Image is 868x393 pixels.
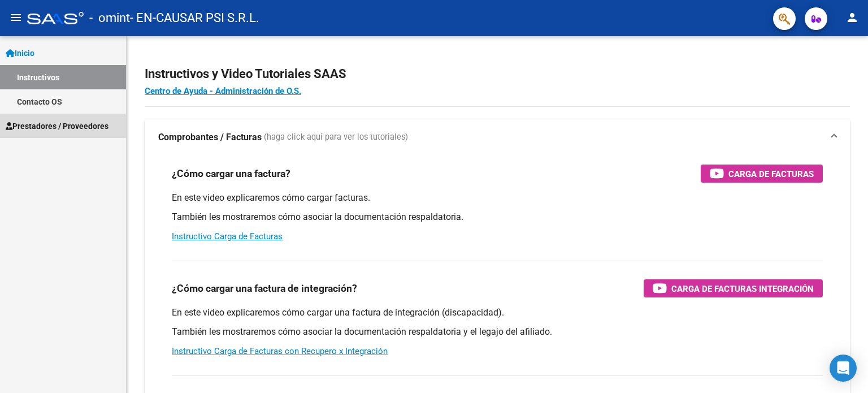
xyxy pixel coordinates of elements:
[701,165,823,183] button: Carga de Facturas
[6,47,34,59] span: Inicio
[172,192,823,204] p: En este video explicaremos cómo cargar facturas.
[172,166,290,182] h3: ¿Cómo cargar una factura?
[130,6,259,31] span: - EN-CAUSAR PSI S.R.L.
[89,6,130,31] span: - omint
[172,280,357,296] h3: ¿Cómo cargar una factura de integración?
[172,231,283,241] a: Instructivo Carga de Facturas
[671,282,814,296] span: Carga de Facturas Integración
[145,119,850,156] mat-expansion-panel-header: Comprobantes / Facturas (haga click aquí para ver los tutoriales)
[145,63,850,85] h2: Instructivos y Video Tutoriales SAAS
[9,11,23,24] mat-icon: menu
[644,279,823,297] button: Carga de Facturas Integración
[145,86,301,96] a: Centro de Ayuda - Administración de O.S.
[728,167,814,181] span: Carga de Facturas
[6,120,108,132] span: Prestadores / Proveedores
[172,211,823,223] p: También les mostraremos cómo asociar la documentación respaldatoria.
[172,326,823,338] p: También les mostraremos cómo asociar la documentación respaldatoria y el legajo del afiliado.
[845,11,859,24] mat-icon: person
[830,355,857,382] div: Open Intercom Messenger
[172,346,388,356] a: Instructivo Carga de Facturas con Recupero x Integración
[172,306,823,319] p: En este video explicaremos cómo cargar una factura de integración (discapacidad).
[158,131,262,144] strong: Comprobantes / Facturas
[264,131,408,144] span: (haga click aquí para ver los tutoriales)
